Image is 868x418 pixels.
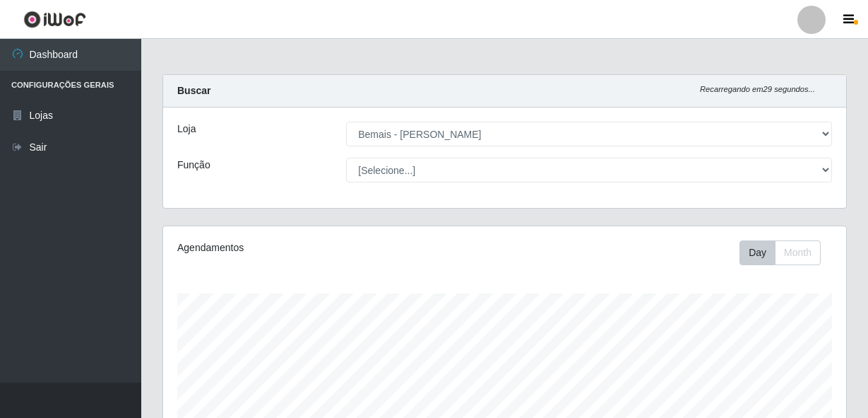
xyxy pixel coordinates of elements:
[177,158,210,173] label: Função
[700,85,815,93] i: Recarregando em 29 segundos...
[177,85,210,96] strong: Buscar
[739,240,821,265] div: First group
[739,240,832,265] div: Toolbar with button groups
[739,240,775,265] button: Day
[23,11,86,28] img: CoreUI Logo
[775,240,821,265] button: Month
[177,240,438,255] div: Agendamentos
[177,122,196,137] label: Loja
